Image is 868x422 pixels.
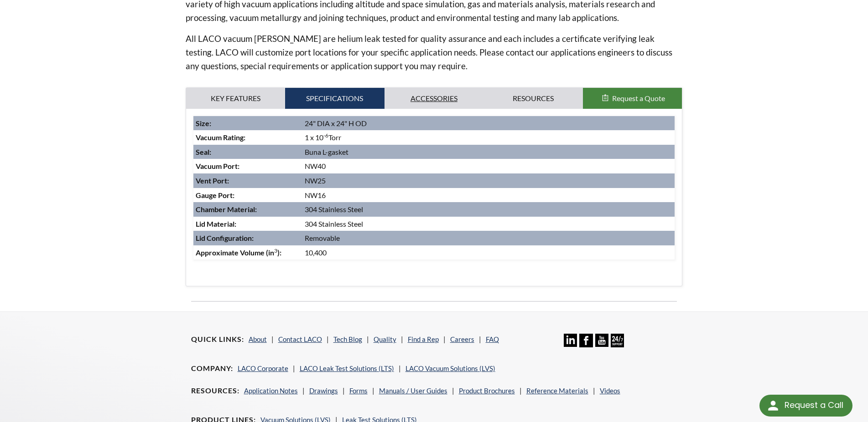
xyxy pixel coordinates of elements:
a: Contact LACO [278,335,322,343]
span: Request a Quote [612,94,665,102]
div: Request a Call [785,395,843,416]
a: Tech Blog [333,335,362,343]
img: round button [766,398,780,413]
strong: Vacuum Rating [196,133,244,142]
strong: Vacuum Port [196,162,238,170]
h4: Quick Links [191,335,244,344]
a: Specifications [285,88,385,109]
a: Videos [600,386,620,395]
button: Request a Quote [583,88,682,109]
a: About [249,335,267,343]
td: : [193,145,303,159]
td: : [193,173,303,188]
td: : [193,130,303,145]
a: Manuals / User Guides [379,386,447,395]
td: 1 x 10 Torr [302,130,675,145]
strong: Size [196,119,209,127]
a: Forms [349,386,368,395]
sup: -6 [323,132,328,139]
strong: Gauge Port [196,191,233,199]
div: Request a Call [759,395,852,417]
a: Application Notes [244,386,298,395]
a: Accessories [385,88,484,109]
td: NW16 [302,188,675,203]
td: 24" DIA x 24" H OD [302,116,675,131]
strong: Lid Configuration [196,234,252,242]
td: 304 Stainless Steel [302,217,675,231]
strong: Chamber Material [196,205,255,214]
h4: Company [191,364,233,373]
td: Removable [302,231,675,245]
a: Key Features [186,88,286,109]
a: LACO Leak Test Solutions (LTS) [300,364,394,372]
td: : [193,217,303,231]
td: NW40 [302,159,675,173]
a: Find a Rep [408,335,439,343]
a: Careers [450,335,474,343]
strong: Approximate Volume (in ) [196,248,280,257]
h4: Resources [191,386,239,396]
a: Quality [374,335,396,343]
td: : [193,245,303,260]
td: : [193,188,303,203]
a: LACO Corporate [238,364,288,372]
a: Product Brochures [459,386,515,395]
a: Reference Materials [526,386,588,395]
td: 10,400 [302,245,675,260]
td: : [193,231,303,245]
sup: 3 [274,247,277,254]
strong: Seal [196,147,209,156]
a: FAQ [486,335,499,343]
a: Drawings [309,386,338,395]
td: : [193,116,303,131]
strong: Vent Port [196,176,227,185]
a: LACO Vacuum Solutions (LVS) [405,364,495,372]
strong: Lid Material [196,219,234,228]
td: 304 Stainless Steel [302,202,675,217]
td: Buna L-gasket [302,145,675,159]
td: : [193,202,303,217]
td: NW25 [302,173,675,188]
a: 24/7 Support [611,341,624,349]
a: Resources [483,88,583,109]
img: 24/7 Support Icon [611,334,624,347]
td: : [193,159,303,173]
p: All LACO vacuum [PERSON_NAME] are helium leak tested for quality assurance and each includes a ce... [186,32,683,73]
